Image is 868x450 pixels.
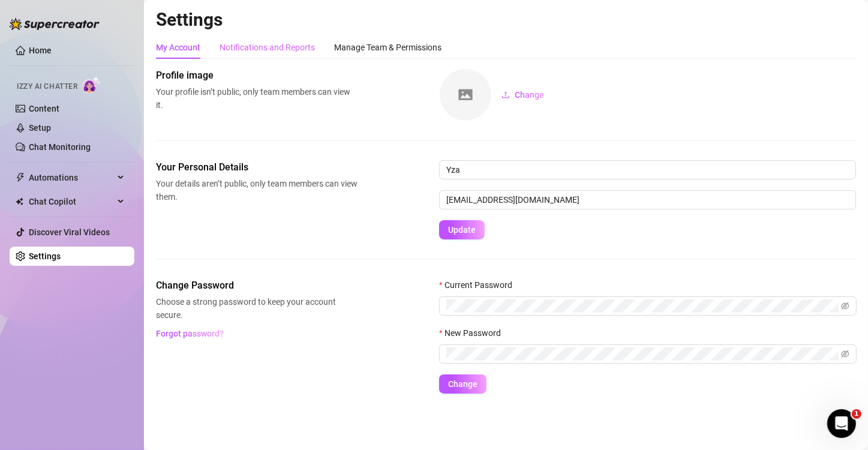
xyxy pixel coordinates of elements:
[841,302,849,310] span: eye-invisible
[29,192,114,211] span: Chat Copilot
[448,379,477,389] span: Change
[446,347,839,361] input: New Password
[448,225,476,235] span: Update
[827,409,856,438] iframe: Intercom live chat
[156,295,358,322] span: Choose a strong password to keep your account secure.
[841,350,849,358] span: eye-invisible
[852,409,861,419] span: 1
[156,68,358,83] span: Profile image
[29,251,61,261] a: Settings
[446,299,839,313] input: Current Password
[439,190,856,209] input: Enter new email
[515,90,544,100] span: Change
[16,197,23,206] img: Chat Copilot
[17,81,77,92] span: Izzy AI Chatter
[156,177,358,203] span: Your details aren’t public, only team members can view them.
[439,160,856,179] input: Enter name
[501,91,510,99] span: upload
[156,41,200,54] div: My Account
[334,41,441,54] div: Manage Team & Permissions
[156,160,358,175] span: Your Personal Details
[29,123,51,133] a: Setup
[220,41,315,54] div: Notifications and Reports
[156,85,358,112] span: Your profile isn’t public, only team members can view it.
[29,168,114,187] span: Automations
[29,46,52,55] a: Home
[439,278,520,292] label: Current Password
[16,173,25,182] span: thunderbolt
[439,374,486,394] button: Change
[82,76,101,94] img: AI Chatter
[10,18,100,30] img: logo-BBDzfeDw.svg
[157,329,224,338] span: Forgot password?
[29,142,91,152] a: Chat Monitoring
[492,85,554,104] button: Change
[439,326,509,340] label: New Password
[29,104,59,113] a: Content
[29,227,110,237] a: Discover Viral Videos
[156,278,358,293] span: Change Password
[439,220,485,239] button: Update
[156,8,856,31] h2: Settings
[440,69,491,121] img: square-placeholder.png
[156,324,224,343] button: Forgot password?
